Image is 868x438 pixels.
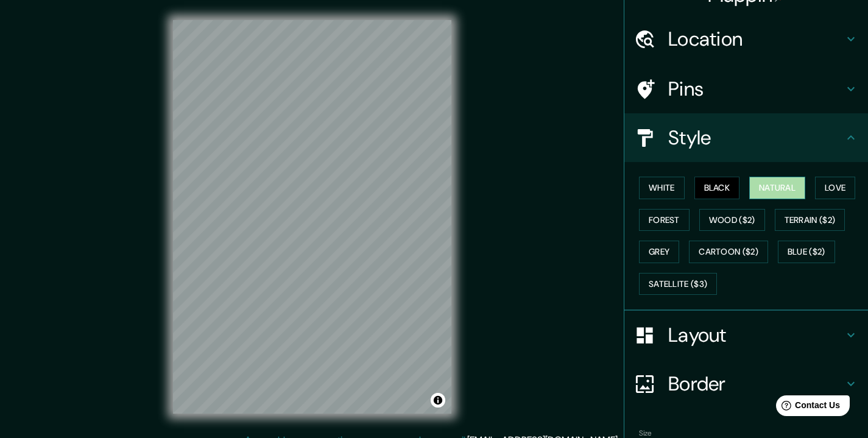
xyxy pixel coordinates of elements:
button: Black [694,177,740,199]
h4: Layout [668,323,844,347]
canvas: Map [173,20,451,414]
div: Style [624,113,868,162]
button: Natural [749,177,805,199]
button: Wood ($2) [699,209,765,231]
h4: Border [668,372,844,396]
div: Location [624,15,868,63]
div: Pins [624,65,868,113]
div: Border [624,359,868,408]
h4: Location [668,27,844,51]
button: Blue ($2) [778,241,835,263]
h4: Pins [668,77,844,101]
button: Cartoon ($2) [689,241,768,263]
button: Toggle attribution [431,393,445,408]
div: Layout [624,311,868,359]
button: Terrain ($2) [775,209,845,231]
button: White [639,177,685,199]
button: Satellite ($3) [639,273,717,295]
button: Grey [639,241,679,263]
button: Love [815,177,855,199]
button: Forest [639,209,690,231]
iframe: Help widget launcher [760,390,855,425]
h4: Style [668,125,844,150]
